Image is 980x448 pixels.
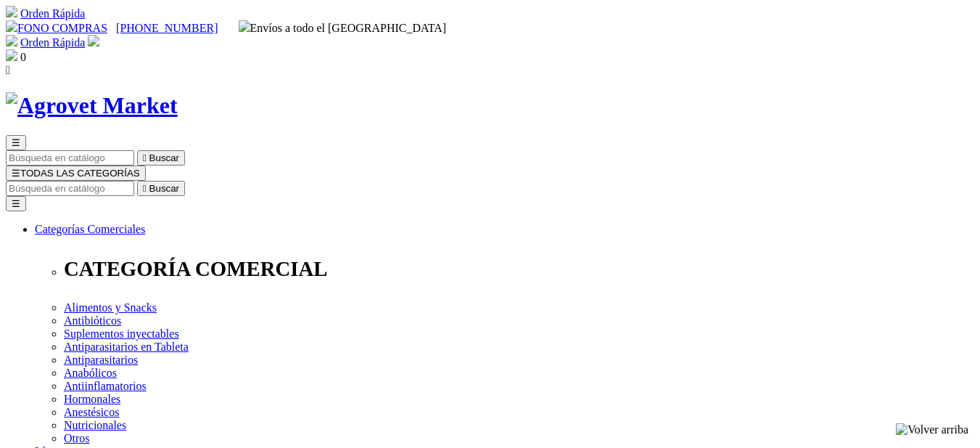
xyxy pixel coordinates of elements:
[64,301,157,314] a: Alimentos y Snacks
[137,181,185,196] button:  Buscar
[6,22,107,34] a: FONO COMPRAS
[137,150,185,166] button:  Buscar
[143,183,147,194] i: 
[6,196,26,211] button: ☰
[116,22,218,34] a: [PHONE_NUMBER]
[6,64,10,76] i: 
[64,314,121,327] a: Antibióticos
[149,152,179,163] span: Buscar
[12,168,20,179] span: ☰
[20,51,26,63] span: 0
[64,354,138,366] a: Antiparasitarios
[239,20,250,32] img: delivery-truck.svg
[6,92,178,119] img: Agrovet Market
[64,419,126,431] a: Nutricionales
[12,137,20,148] span: ☰
[6,6,17,17] img: shopping-cart.svg
[143,152,147,163] i: 
[6,166,146,181] button: ☰TODAS LAS CATEGORÍAS
[64,341,189,353] a: Antiparasitarios en Tableta
[6,150,134,166] input: Buscar
[64,406,119,418] a: Anestésicos
[20,36,85,49] a: Orden Rápida
[20,7,85,20] a: Orden Rápida
[64,257,974,281] p: CATEGORÍA COMERCIAL
[64,380,147,392] a: Antiinflamatorios
[239,22,447,34] span: Envíos a todo el [GEOGRAPHIC_DATA]
[149,183,179,194] span: Buscar
[6,181,134,196] input: Buscar
[6,20,17,32] img: phone.svg
[64,327,179,340] a: Suplementos inyectables
[6,35,17,46] img: shopping-cart.svg
[896,423,968,436] img: Volver arriba
[35,223,145,235] a: Categorías Comerciales
[88,35,99,46] img: user.svg
[6,49,17,61] img: shopping-bag.svg
[64,432,90,444] a: Otros
[64,393,120,405] a: Hormonales
[64,367,117,379] a: Anabólicos
[6,135,26,150] button: ☰
[88,36,99,49] a: Acceda a su cuenta de cliente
